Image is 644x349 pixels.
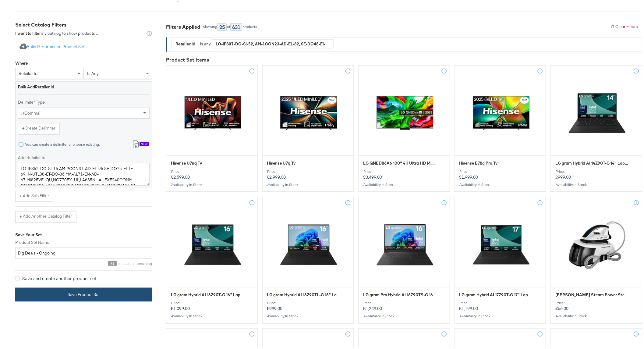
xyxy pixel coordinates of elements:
[189,181,202,185] span: in stock
[381,312,395,317] span: in stock
[478,312,491,317] span: in stock
[189,312,202,317] span: in stock
[18,122,60,133] button: +Create Delimiter
[459,168,541,172] div: Price:
[15,29,41,34] strong: I want to filter
[15,230,152,236] div: Save Your Set
[574,312,587,317] span: in stock
[267,168,349,172] div: Price:
[459,290,533,296] span: LG gram Hybrid AI 17Z90T-G 17" Laptop - Intel® Core™ Ultra 7, 1TB SSD, 16 GB RAM - Obsidian Black
[108,260,117,264] span: 81
[363,290,437,296] span: LG gram Pro Hybrid AI 16Z90TS-G 16" Laptop - Intel® Core™ Ultra 7, 1TB SSD, 16 GB RAM - Eclipse G...
[363,168,445,172] div: Price:
[363,181,445,185] div: Availability :
[555,312,637,317] div: Availability :
[128,137,153,149] button: New
[574,181,587,185] span: in stock
[171,299,253,304] div: Price:
[267,299,349,304] div: Price:
[218,22,227,29] div: 25
[140,141,149,145] div: New
[478,181,491,185] span: in stock
[15,59,28,65] div: Where
[87,69,99,75] span: is any
[267,159,296,165] span: Hisense U7q Tv
[212,38,333,47] div: LO-IPS07-DO-SI-52, AM-1CON23-AD-EL-82, SE-DO48-EI-TE-00, IN-UTL52-ET-DO-69, MA-AL00-EN-AD-57, MI0...
[171,181,253,185] div: Availability :
[171,299,253,310] p: £1,099.00
[267,168,349,178] p: £2,999.00
[18,153,150,159] label: Add Retailer Id
[459,159,498,165] span: Hisense E78q Pro Tv
[555,159,629,165] span: LG gram Hybrid AI 14Z90T-G 14" Laptop - Intel® Core™ Ultra 7, 512GB SSD, 16 GB RAM - Obsidian Bla...
[171,312,253,317] div: Availability :
[555,168,637,172] div: Price:
[230,22,242,29] div: 631
[285,312,299,317] span: in stock
[555,299,637,304] div: Price:
[15,246,152,257] input: Give your set a descriptive name
[459,181,541,185] div: Availability :
[459,299,541,310] p: £1,199.00
[363,168,445,178] p: £3,499.00
[242,23,257,27] div: products
[172,38,199,47] div: Retailer id
[267,290,341,296] span: LG gram Hybrid AI 16Z90TL-G 16" Laptop - Intel® Core™ Ultra 7, 512GB SSD, 16 GB RAM - Obsidian Black
[363,299,445,310] p: £1,249.00
[15,189,53,200] button: + Add Sub Filter
[18,83,150,88] div: Bulk Add Retailer Id
[171,290,245,296] span: LG gram Hybrid AI 16Z90T-G 16" Laptop - Intel® Core™ Ultra 7, 1TB SSD, 16 GB RAM - Obsidian Black
[15,210,76,221] button: + Add Another Catalog Filter
[555,181,637,185] div: Availability :
[363,159,437,165] span: LG QNED86A6 100" 4K Ultra HD MiniLED QNED Smart TV - 100QNED86A6
[606,20,642,31] button: Clear Filters
[459,168,541,178] p: £1,999.00
[267,181,349,185] div: Availability :
[166,55,642,62] div: Product Set Items
[22,124,25,130] strong: +
[203,23,218,27] div: Showing
[25,141,100,145] div: You can create a delimiter or choose existing.
[555,290,629,296] span: Russell Hobbs Steam Power Steam Generator Iron
[21,109,41,114] span: , (comma)
[267,312,349,317] div: Availability :
[381,181,395,185] span: in stock
[227,23,230,27] div: of
[171,168,253,178] p: £2,599.00
[199,40,212,45] div: is any
[267,299,349,310] p: £999.00
[171,159,202,165] span: Hisense U7nq Tv
[363,312,445,317] div: Availability :
[15,260,152,264] div: characters remaining
[15,238,152,244] label: Product Set Name:
[459,312,541,317] div: Availability :
[22,274,96,280] span: Save and create another product set
[18,162,150,184] textarea: LO-IPS52-DO-SI-15,AM-9CON31-AD-EL-95,SE-DO75-EI-TE-69,IN-UTL38-ET-DO-36,MA-AL71-EN-AD-67,MI825VE_...
[15,29,99,35] div: my catalog to show products ...
[171,168,253,172] div: Price:
[363,299,445,304] div: Price:
[555,168,637,178] p: £999.00
[555,299,637,310] p: £66.00
[15,20,152,27] div: Select Catalog Filters
[15,40,89,51] button: Build Performance Product Set
[15,286,152,300] button: Save Product Set
[285,181,299,185] span: in stock
[166,22,200,29] div: Filters Applied
[459,299,541,304] div: Price:
[19,69,37,75] span: retailer id
[18,98,150,104] label: Delimiter Type:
